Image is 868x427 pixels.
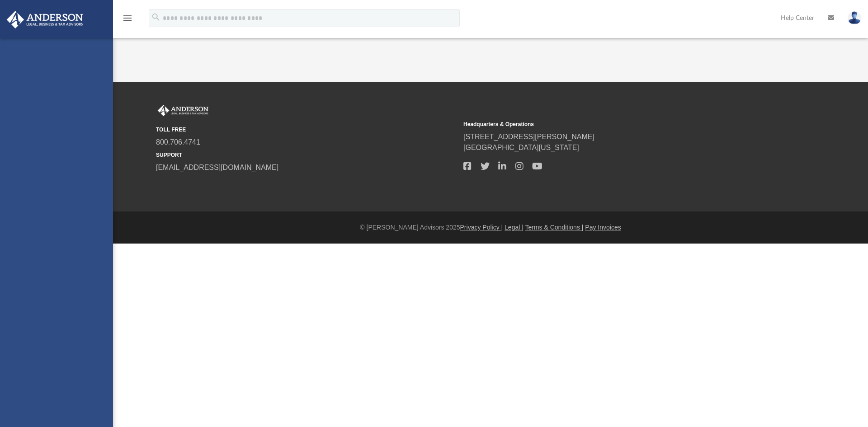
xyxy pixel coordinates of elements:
a: Terms & Conditions | [525,224,584,231]
i: search [151,12,161,22]
a: [STREET_ADDRESS][PERSON_NAME] [463,133,594,141]
a: menu [122,17,133,23]
a: 800.706.4741 [156,138,200,146]
a: Legal | [505,224,524,231]
img: Anderson Advisors Platinum Portal [4,11,86,28]
small: TOLL FREE [156,126,457,134]
a: [EMAIL_ADDRESS][DOMAIN_NAME] [156,164,278,171]
small: SUPPORT [156,151,457,159]
a: Privacy Policy | [460,224,503,231]
a: Pay Invoices [585,224,621,231]
img: Anderson Advisors Platinum Portal [156,105,210,117]
a: [GEOGRAPHIC_DATA][US_STATE] [463,144,579,151]
small: Headquarters & Operations [463,120,764,128]
i: menu [122,13,133,23]
div: © [PERSON_NAME] Advisors 2025 [113,223,868,232]
img: User Pic [848,11,861,24]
